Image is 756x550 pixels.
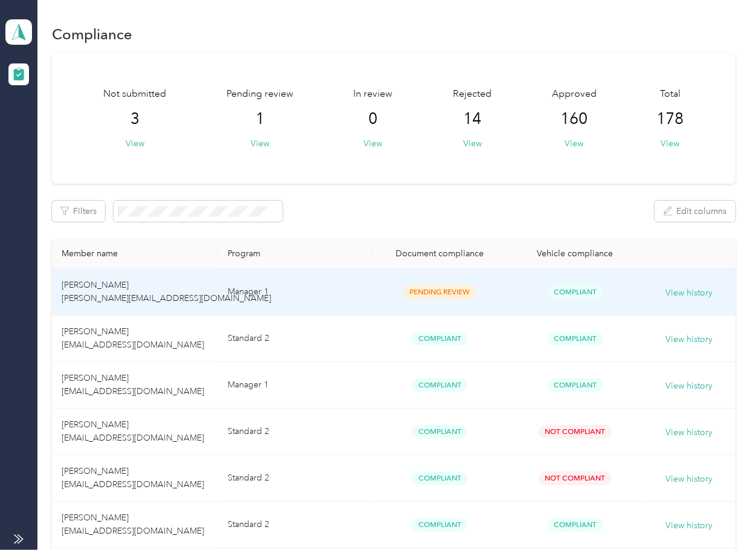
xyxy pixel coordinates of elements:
[218,239,372,269] th: Program
[463,109,481,129] span: 14
[539,425,612,439] span: Not Compliant
[218,269,372,315] td: Manager 1
[412,378,467,392] span: Compliant
[130,109,139,129] span: 3
[218,362,372,409] td: Manager 1
[665,333,713,346] button: View history
[548,378,603,392] span: Compliant
[463,137,482,150] button: View
[218,502,372,548] td: Standard 2
[548,332,603,346] span: Compliant
[403,285,476,299] span: Pending Review
[354,87,393,102] span: In review
[412,471,467,485] span: Compliant
[548,518,603,532] span: Compliant
[665,519,713,532] button: View history
[62,280,271,303] span: [PERSON_NAME] [PERSON_NAME][EMAIL_ADDRESS][DOMAIN_NAME]
[655,201,735,222] button: Edit columns
[560,109,588,129] span: 160
[548,285,603,299] span: Compliant
[103,87,166,102] span: Not submitted
[369,109,378,129] span: 0
[412,518,467,532] span: Compliant
[412,332,467,346] span: Compliant
[665,426,713,439] button: View history
[565,137,583,150] button: View
[62,419,204,443] span: [PERSON_NAME] [EMAIL_ADDRESS][DOMAIN_NAME]
[539,471,612,485] span: Not Compliant
[62,326,204,350] span: [PERSON_NAME] [EMAIL_ADDRESS][DOMAIN_NAME]
[660,87,681,102] span: Total
[517,248,633,259] div: Vehicle compliance
[665,380,713,393] button: View history
[453,87,492,102] span: Rejected
[255,109,264,129] span: 1
[126,137,144,150] button: View
[52,28,132,40] h1: Compliance
[661,137,680,150] button: View
[688,482,756,550] iframe: Everlance-gr Chat Button Frame
[552,87,597,102] span: Approved
[665,473,713,486] button: View history
[218,315,372,362] td: Standard 2
[218,409,372,455] td: Standard 2
[657,109,684,129] span: 178
[412,425,467,439] span: Compliant
[52,201,105,222] button: Filters
[226,87,293,102] span: Pending review
[251,137,269,150] button: View
[364,137,383,150] button: View
[382,248,498,259] div: Document compliance
[52,239,218,269] th: Member name
[218,455,372,502] td: Standard 2
[62,373,204,396] span: [PERSON_NAME] [EMAIL_ADDRESS][DOMAIN_NAME]
[62,513,204,536] span: [PERSON_NAME] [EMAIL_ADDRESS][DOMAIN_NAME]
[665,286,713,300] button: View history
[62,466,204,490] span: [PERSON_NAME] [EMAIL_ADDRESS][DOMAIN_NAME]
